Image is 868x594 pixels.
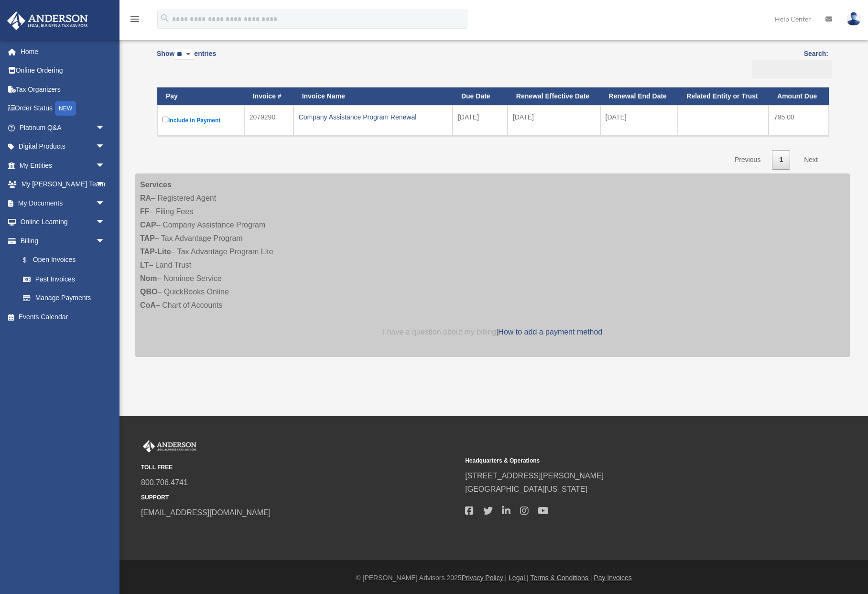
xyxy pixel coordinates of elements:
[7,99,119,119] a: Order StatusNEW
[509,574,529,582] a: Legal |
[508,105,600,136] td: [DATE]
[7,118,119,137] a: Platinum Q&Aarrow_drop_down
[140,234,155,242] strong: TAP
[140,194,151,202] strong: RA
[96,213,115,232] span: arrow_drop_down
[244,87,293,105] th: Invoice #: activate to sort column ascending
[293,87,453,105] th: Invoice Name: activate to sort column ascending
[160,13,170,23] i: search
[119,572,868,584] div: © [PERSON_NAME] Advisors 2025
[4,11,91,30] img: Anderson Advisors Platinum Portal
[299,110,447,124] div: Company Assistance Program Renewal
[96,137,115,157] span: arrow_drop_down
[7,61,119,80] a: Online Ordering
[140,288,157,296] strong: QBO
[594,574,631,582] a: Pay Invoices
[7,213,119,232] a: Online Learningarrow_drop_down
[769,87,829,105] th: Amount Due: activate to sort column ascending
[141,440,198,453] img: Anderson Advisors Platinum Portal
[140,181,172,189] strong: Services
[678,87,769,105] th: Related Entity or Trust: activate to sort column ascending
[772,150,790,170] a: 1
[55,101,76,116] div: NEW
[141,463,458,473] small: TOLL FREE
[140,221,156,229] strong: CAP
[752,60,832,78] input: Search:
[140,248,171,256] strong: TAP-Lite
[13,270,115,289] a: Past Invoices
[600,105,678,136] td: [DATE]
[163,115,239,126] label: Include in Payment
[769,105,829,136] td: 795.00
[96,175,115,194] span: arrow_drop_down
[453,87,508,105] th: Due Date: activate to sort column ascending
[140,325,845,339] p: |
[13,289,115,308] a: Manage Payments
[141,493,458,503] small: SUPPORT
[140,274,157,282] strong: Nom
[7,175,119,194] a: My [PERSON_NAME] Teamarrow_drop_down
[28,254,33,266] span: $
[531,574,592,582] a: Terms & Conditions |
[96,118,115,138] span: arrow_drop_down
[749,48,828,77] label: Search:
[140,261,149,269] strong: LT
[163,117,168,122] input: Include in Payment
[462,574,507,582] a: Privacy Policy |
[7,307,119,326] a: Events Calendar
[13,250,110,270] a: $Open Invoices
[141,478,188,486] a: 800.706.4741
[600,87,678,105] th: Renewal End Date: activate to sort column ascending
[508,87,600,105] th: Renewal Effective Date: activate to sort column ascending
[157,48,216,70] label: Show entries
[7,231,115,250] a: Billingarrow_drop_down
[174,49,194,60] select: Showentries
[7,42,119,61] a: Home
[465,485,587,493] a: [GEOGRAPHIC_DATA][US_STATE]
[383,328,496,336] a: I have a question about my billing
[96,194,115,213] span: arrow_drop_down
[453,105,508,136] td: [DATE]
[157,87,244,105] th: Pay: activate to sort column descending
[129,17,141,25] a: menu
[129,13,141,25] i: menu
[135,173,850,357] div: – Registered Agent – Filing Fees – Company Assistance Program – Tax Advantage Program – Tax Advan...
[727,150,768,170] a: Previous
[465,472,604,480] a: [STREET_ADDRESS][PERSON_NAME]
[7,194,119,213] a: My Documentsarrow_drop_down
[797,150,825,170] a: Next
[96,231,115,251] span: arrow_drop_down
[846,12,861,26] img: User Pic
[465,456,782,466] small: Headquarters & Operations
[7,156,119,175] a: My Entitiesarrow_drop_down
[141,508,271,517] a: [EMAIL_ADDRESS][DOMAIN_NAME]
[7,80,119,99] a: Tax Organizers
[498,328,602,336] a: How to add a payment method
[140,301,156,309] strong: CoA
[140,207,150,216] strong: FF
[7,137,119,156] a: Digital Productsarrow_drop_down
[96,156,115,175] span: arrow_drop_down
[244,105,293,136] td: 2079290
